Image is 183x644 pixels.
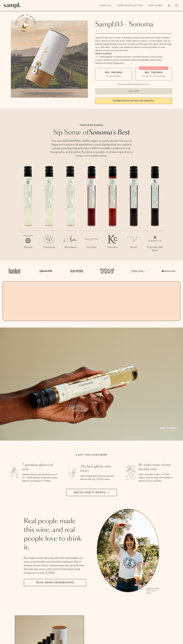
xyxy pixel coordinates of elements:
h3: Re-order more of your favorite wine [139,463,175,471]
img: Artboard_6_04f9a106-072f-468a-bdd7-f11783b05722_x450.png [38,265,53,277]
p: Featured Region [49,124,134,127]
p: Pinot Noir [81,246,102,249]
li: 3 / 7 [60,166,81,257]
button: Watch how it works [66,489,117,496]
h3: 7 premium glasses of wine [22,463,58,471]
li: 7 / 7 [144,166,166,261]
p: Albarino [17,246,39,249]
li: 6 / 7 [123,166,144,257]
a: Corporate Gifting [116,3,144,8]
button: Sold Out [95,88,172,94]
img: Artboard_1_c8cd28af-0030-4af1-819c-248e302c7f06_x450.png [7,265,23,277]
p: Gift a tasting flight of hand-selected, hard-to-find [US_STATE] wines. [80,475,116,481]
li: A smart coaster to access winemaker videos and detailed tasting notes. [95,58,172,62]
p: White Blend [60,246,81,249]
h2: Real people made this wine, and real people love to drink it. [24,517,86,552]
img: Sampl.03 - Sonoma [11,21,88,98]
div: slide 1 [97,509,159,594]
p: The vast [GEOGRAPHIC_DATA] region is nearly double the size of Napa and contains 18 appellations,... [49,139,134,158]
p: [PERSON_NAME] Sutro, Sutro Wines [147,588,159,594]
small: Perfect For 2-4 Tastings [142,75,165,77]
p: Sampl's tasting capsule allows you to try 7 100ml glasses of premium wines without committing to ... [22,473,58,482]
img: Artboard_3_0b291449-6e8c-4d07-b2c2-3f3601a19cd1_x450.png [130,265,145,277]
li: Recipes & Pairing Suggestions [95,62,172,65]
h1: Sampl.03 - Sonoma [95,21,172,28]
p: Fall in love with a wine, or 7? We make it easy to order more bottles or glasses of your favorites. [139,473,175,482]
a: Add to cart [160,426,179,430]
div: Sampl.03 lets you try some of Sonoma County's best wine from small producers. Each capsule comes ... [95,36,172,52]
li: 1 / 7 [17,166,39,257]
em: Sonoma's Best [89,129,130,136]
p: Merlot [123,246,144,249]
div: Christmas SALE! Save 20% [139,67,168,70]
span: $88 - Two Pack [145,71,163,74]
small: Try the Capsule [106,75,121,77]
li: 5 / 7 [102,166,123,257]
a: Shop All [99,3,113,8]
img: Sampl logo [4,3,21,8]
ul: carousel [97,509,159,594]
li: 2 / 7 [39,166,60,257]
a: Read about Winemakers [24,579,86,586]
strong: What’s Included: [95,52,112,55]
p: Chardonnay [39,246,60,249]
li: Christmas Sale Pricing Shown In Cart [117,83,151,85]
a: interested in gifting for groups? [95,98,172,104]
li: 4 / 7 [81,166,102,257]
h2: A gift that gives more [76,453,107,456]
h3: The best gift for wine lovers [80,464,116,473]
img: Artboard_7_5b34974b-f019-449e-91fb-745f8d0877ee_x450.png [160,265,176,277]
img: Artboard_4_28b4d326-c26e-48f9-9c80-911f17d6414e_x450.png [99,265,115,277]
p: Proprietary Red Blend [144,246,166,252]
h2: Sip Some of [49,129,134,136]
p: Pinot Noir [102,246,123,249]
span: $55 - One Pack [105,71,122,74]
a: Our Story [147,3,164,8]
li: 7x - 100ml glasses of small production, premium Sonoma County wines [95,55,172,58]
button: See how it works [18,17,33,32]
img: Artboard_5_7fdae55a-36fd-43f7-8bfd-f74a06a2878e_x450.png [68,265,84,277]
p: Our team works directly with the winemakers to source and bottle each Sampl shipment. We’re deepl... [24,556,86,575]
